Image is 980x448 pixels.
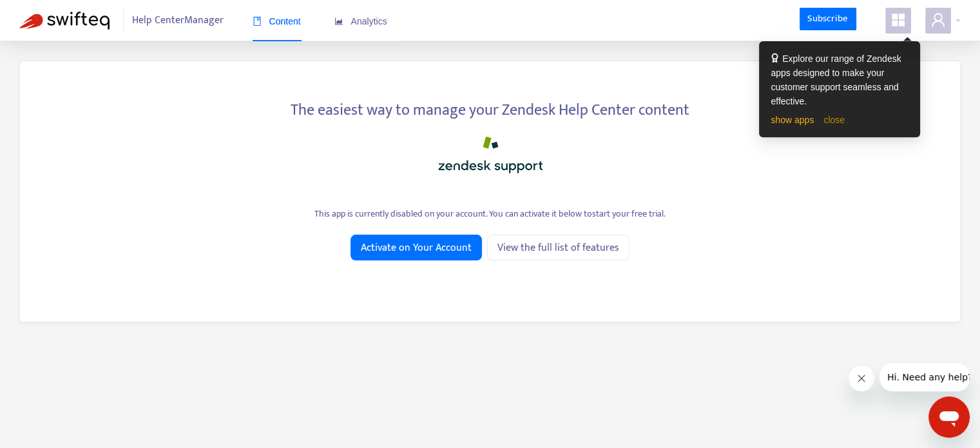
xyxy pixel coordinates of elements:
[253,17,262,26] span: book
[426,131,555,178] img: zendesk_support_logo.png
[487,235,629,260] a: View the full list of features
[890,12,906,28] span: appstore
[132,8,224,33] span: Help Center Manager
[823,115,845,125] a: close
[351,235,482,260] button: Activate on Your Account
[19,12,110,30] img: Swifteq
[930,12,946,28] span: user
[253,16,301,26] span: Content
[800,8,856,31] a: Subscribe
[334,17,343,26] span: area-chart
[771,52,908,108] div: Explore our range of Zendesk apps designed to make your customer support seamless and effective.
[39,207,941,220] div: This app is currently disabled on your account. You can activate it below to start your free trial .
[497,240,619,256] span: View the full list of features
[771,115,814,125] a: show apps
[879,363,970,391] iframe: Message from company
[361,240,472,256] span: Activate on Your Account
[39,93,941,122] div: The easiest way to manage your Zendesk Help Center content
[928,396,970,438] iframe: Button to launch messaging window
[849,365,874,391] iframe: Close message
[334,16,387,26] span: Analytics
[8,9,93,19] span: Hi. Need any help?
